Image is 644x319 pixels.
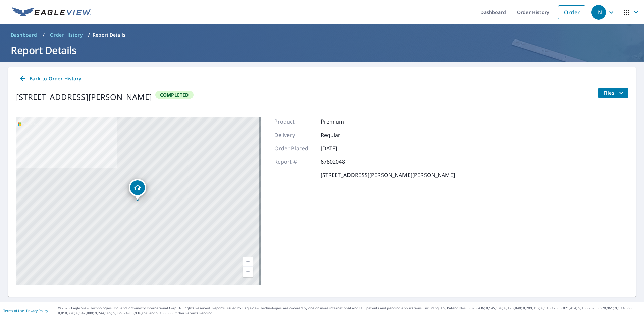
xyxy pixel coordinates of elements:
span: Dashboard [11,32,37,38]
p: Premium [321,117,361,126]
a: Dashboard [8,30,40,41]
a: Order [558,5,585,19]
img: EV Logo [12,7,91,17]
a: Back to Order History [16,73,84,85]
p: | [3,309,48,313]
span: Files [604,89,625,97]
nav: breadcrumb [8,30,636,41]
p: Product [274,117,315,126]
p: Order Placed [274,144,315,152]
p: Report # [274,158,315,166]
p: [DATE] [321,144,361,152]
button: filesDropdownBtn-67802048 [598,88,628,98]
a: Terms of Use [3,308,24,313]
p: 67802048 [321,158,361,166]
p: Delivery [274,131,315,139]
li: / [43,31,45,39]
a: Privacy Policy [26,308,48,313]
div: [STREET_ADDRESS][PERSON_NAME] [16,91,152,103]
a: Current Level 17, Zoom In [243,257,253,267]
span: Completed [156,92,193,98]
p: © 2025 Eagle View Technologies, Inc. and Pictometry International Corp. All Rights Reserved. Repo... [58,306,641,316]
li: / [88,31,90,39]
a: Order History [47,30,85,41]
span: Back to Order History [19,75,81,83]
h1: Report Details [8,43,636,57]
div: LN [591,5,606,20]
p: Regular [321,131,361,139]
p: [STREET_ADDRESS][PERSON_NAME][PERSON_NAME] [321,171,455,179]
span: Order History [50,32,83,38]
p: Report Details [93,32,125,38]
a: Current Level 17, Zoom Out [243,267,253,277]
div: Dropped pin, building 1, Residential property, 776 Webster St Needham, MA 02492 [129,179,146,200]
